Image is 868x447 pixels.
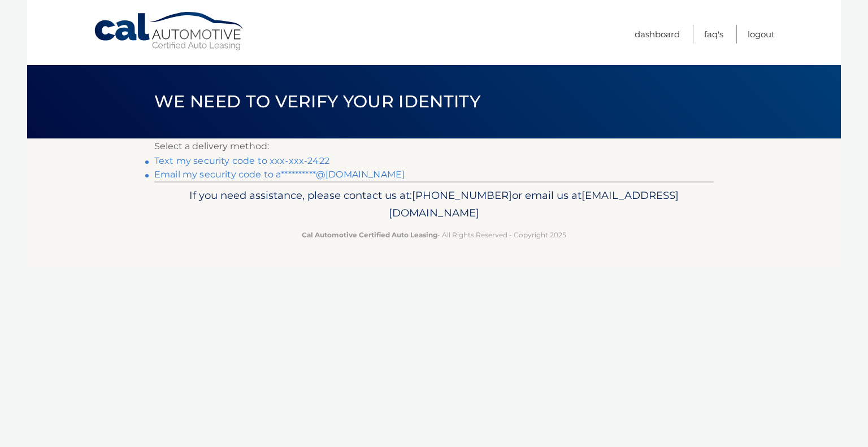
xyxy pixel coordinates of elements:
[162,186,706,223] p: If you need assistance, please contact us at: or email us at
[154,169,405,180] a: Email my security code to a**********@[DOMAIN_NAME]
[154,155,329,166] a: Text my security code to xxx-xxx-2422
[302,231,437,239] strong: Cal Automotive Certified Auto Leasing
[162,229,706,241] p: - All Rights Reserved - Copyright 2025
[635,25,680,44] a: Dashboard
[748,25,775,44] a: Logout
[154,91,480,112] span: We need to verify your identity
[704,25,723,44] a: FAQ's
[412,189,512,202] span: [PHONE_NUMBER]
[154,138,714,154] p: Select a delivery method:
[93,11,246,51] a: Cal Automotive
